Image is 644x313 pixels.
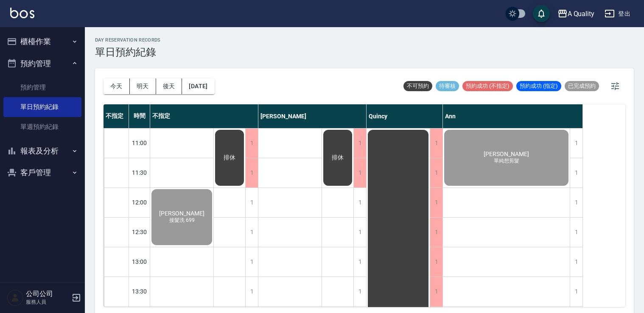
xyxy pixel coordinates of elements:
div: 12:00 [129,187,150,217]
div: 1 [353,277,366,306]
div: Ann [443,104,583,128]
div: 13:00 [129,247,150,277]
div: 1 [353,218,366,247]
div: 11:00 [129,128,150,158]
div: 1 [430,129,442,158]
div: 不指定 [104,104,129,128]
h2: day Reservation records [95,37,161,43]
div: 1 [570,188,582,217]
button: 今天 [104,78,130,94]
div: 1 [245,188,258,217]
img: Logo [10,8,34,18]
button: A Quality [554,5,598,22]
a: 單日預約紀錄 [3,97,81,117]
span: 預約成功 (指定) [516,82,561,90]
div: 1 [245,247,258,277]
div: 1 [353,129,366,158]
div: Quincy [367,104,443,128]
div: 1 [430,247,442,277]
span: [PERSON_NAME] [157,210,206,217]
div: 1 [353,247,366,277]
div: 1 [353,188,366,217]
span: [PERSON_NAME] [482,151,531,157]
div: 13:30 [129,277,150,306]
div: 1 [570,277,582,306]
button: [DATE] [182,78,214,94]
div: 時間 [129,104,150,128]
div: 1 [245,129,258,158]
button: 後天 [156,78,182,94]
span: 待審核 [436,82,459,90]
div: 1 [570,218,582,247]
div: 不指定 [150,104,258,128]
span: 預約成功 (不指定) [462,82,513,90]
div: A Quality [568,8,595,19]
button: save [533,5,550,22]
span: 排休 [222,154,237,162]
img: Person [7,289,24,306]
div: 1 [570,129,582,158]
div: 1 [430,218,442,247]
div: 1 [430,158,442,187]
button: 報表及分析 [3,140,81,162]
span: 已完成預約 [565,82,599,90]
div: 1 [245,218,258,247]
div: [PERSON_NAME] [258,104,367,128]
h3: 單日預約紀錄 [95,46,161,58]
div: 1 [245,158,258,187]
h5: 公司公司 [26,290,69,298]
p: 服務人員 [26,298,69,306]
div: 1 [430,277,442,306]
div: 1 [430,188,442,217]
span: 接髮洗 699 [168,217,196,224]
div: 1 [245,277,258,306]
div: 1 [570,158,582,187]
span: 不可預約 [403,82,432,90]
div: 1 [353,158,366,187]
div: 1 [570,247,582,277]
button: 客戶管理 [3,162,81,184]
a: 預約管理 [3,78,81,97]
button: 預約管理 [3,53,81,75]
a: 單週預約紀錄 [3,117,81,137]
button: 登出 [601,6,634,22]
span: 排休 [330,154,345,162]
button: 明天 [130,78,156,94]
div: 12:30 [129,217,150,247]
span: 單純想剪髮 [492,157,521,165]
button: 櫃檯作業 [3,31,81,53]
div: 11:30 [129,158,150,187]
